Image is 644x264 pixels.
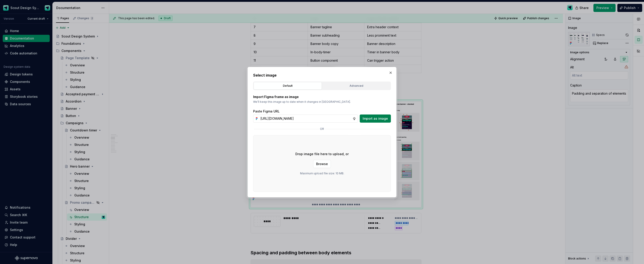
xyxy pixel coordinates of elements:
p: We’ll keep this image up to date when it changes in [GEOGRAPHIC_DATA]. [253,100,391,104]
button: Import as image [360,114,391,123]
label: Paste Figma URL [253,109,280,114]
input: https://figma.com/file... [259,114,352,123]
p: or [320,127,324,131]
p: Drop image file here to upload, or [295,152,349,156]
div: Advanced [324,84,389,88]
span: Import as image [363,116,388,121]
button: Browse [313,160,331,168]
span: Browse [316,162,328,166]
p: Maximum upload file size: 10 MB. [300,172,344,175]
p: Import Figma frame as image [253,95,391,99]
h2: Select image [253,72,391,78]
div: Default [255,84,320,88]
